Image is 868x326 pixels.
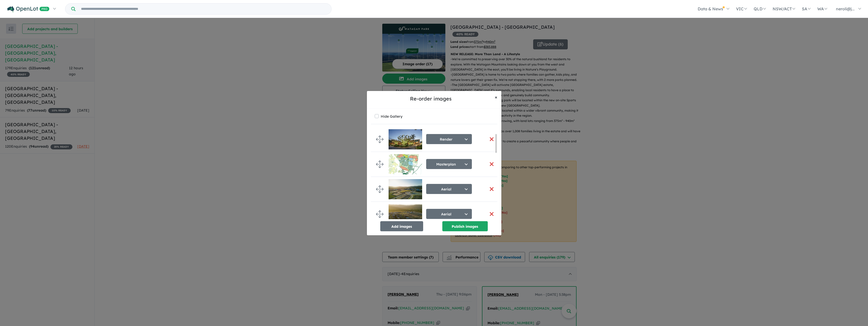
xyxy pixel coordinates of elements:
span: neroli@j... [836,6,855,11]
button: Publish images [442,221,488,231]
button: Aerial [426,209,472,219]
h5: Re-order images [371,95,491,103]
img: Watagan%20Park%20Estate%20-%20Cooranbong___1745987915_2.png [389,129,422,149]
img: drag.svg [376,160,384,168]
img: Watagan%20Park%20Estate%20-%20Cooranbong___1736721549.jpg [389,204,422,224]
img: Openlot PRO Logo White [7,6,49,12]
img: drag.svg [376,136,384,143]
input: Try estate name, suburb, builder or developer [76,4,330,14]
img: drag.svg [376,210,384,218]
button: Render [426,134,472,144]
label: Hide Gallery [381,113,402,120]
button: Add images [380,221,423,231]
span: × [495,94,497,100]
img: drag.svg [376,185,384,193]
button: Masterplan [426,159,472,169]
button: Aerial [426,184,472,194]
img: Watagan%20Park%20Estate%20-%20Cooranbong___1745996534.png [389,154,422,174]
img: Watagan%20Park%20Estate%20-%20Cooranbong___1736721550.jpg [389,179,422,199]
